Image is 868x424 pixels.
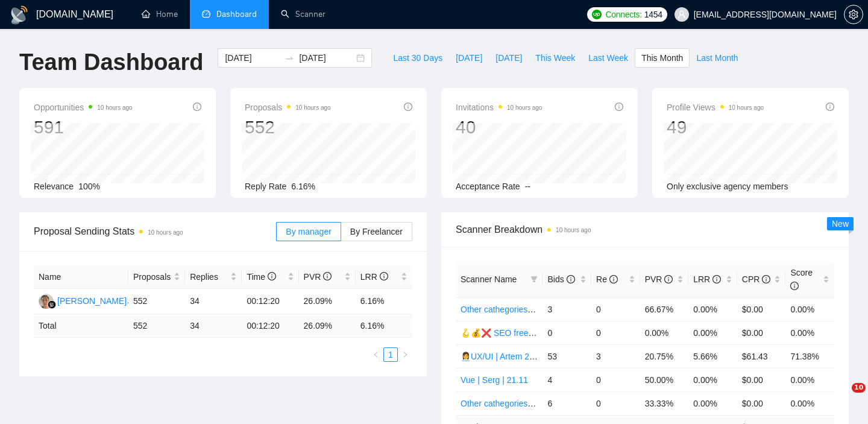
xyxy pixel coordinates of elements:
a: homeHome [142,9,178,19]
li: Previous Page [369,347,383,362]
span: 1454 [644,8,662,21]
span: PVR [304,272,332,282]
img: gigradar-bm.png [48,300,56,309]
a: JS[PERSON_NAME] [39,296,127,305]
td: 34 [185,289,242,314]
time: 10 hours ago [97,104,132,111]
td: 0.00% [785,391,834,415]
span: LRR [360,272,388,282]
span: Only exclusive agency members [667,182,788,191]
time: 10 hours ago [295,104,330,111]
span: -- [525,182,530,191]
button: [DATE] [449,48,489,68]
span: New [832,219,849,229]
button: Last 30 Days [386,48,449,68]
span: Scanner Name [461,274,517,284]
span: Acceptance Rate [456,182,520,191]
td: 0.00% [785,297,834,321]
span: Bids [547,274,574,284]
div: 49 [667,116,764,139]
td: 552 [128,314,185,338]
span: Reply Rate [245,182,286,191]
span: Proposals [133,270,171,283]
td: 0.00% [785,368,834,391]
span: info-circle [609,275,618,283]
span: [DATE] [456,51,482,65]
time: 10 hours ago [507,104,542,111]
span: Re [596,274,618,284]
span: Opportunities [34,100,133,115]
td: 53 [542,344,591,368]
div: 591 [34,116,133,139]
td: 0.00% [640,321,689,344]
td: 3 [591,344,640,368]
td: 0 [591,391,640,415]
td: $0.00 [737,391,786,415]
span: Dashboard [216,9,257,19]
button: right [398,347,412,362]
td: 0.00% [688,391,737,415]
th: Name [34,265,128,289]
td: 34 [185,314,242,338]
span: right [401,351,409,358]
span: filter [530,276,538,283]
span: to [285,53,294,63]
td: 71.38% [785,344,834,368]
span: info-circle [567,275,575,283]
span: info-circle [193,103,201,111]
td: 0 [591,368,640,391]
button: Last Week [582,48,635,68]
div: 552 [245,116,331,139]
span: Connects: [605,8,641,21]
span: info-circle [664,275,673,283]
span: PVR [645,274,673,284]
span: Proposal Sending Stats [34,224,276,239]
span: left [373,351,380,358]
span: Last 30 Days [393,51,442,65]
a: Vue | Serg | 21.11 [461,375,528,385]
span: info-circle [380,272,388,280]
td: 50.00% [640,368,689,391]
img: JS [39,294,54,309]
div: 40 [456,116,542,139]
a: Other cathegories + Custom open🪝 Branding &Logo | Val | 15/05 added other end [461,399,771,408]
td: 66.67% [640,297,689,321]
h1: Team Dashboard [19,48,203,77]
li: Next Page [398,347,412,362]
td: 26.09% [299,289,356,314]
td: $0.00 [737,321,786,344]
li: 1 [383,347,398,362]
td: 00:12:20 [242,289,298,314]
a: 1 [384,348,397,361]
button: left [369,347,383,362]
th: Proposals [128,265,185,289]
td: 00:12:20 [242,314,298,338]
span: filter [528,270,540,288]
span: CPR [742,274,770,284]
span: Relevance [34,182,74,191]
td: 0 [591,321,640,344]
span: info-circle [268,272,276,280]
span: Last Week [588,51,628,65]
button: This Week [529,48,582,68]
img: upwork-logo.png [592,10,602,19]
td: $61.43 [737,344,786,368]
span: By Freelancer [350,227,403,236]
td: 0 [591,297,640,321]
td: 0.00% [785,321,834,344]
span: Last Month [696,51,738,65]
time: 10 hours ago [729,104,764,111]
span: Invitations [456,100,542,115]
td: 0.00% [688,368,737,391]
td: 6.16% [356,289,412,314]
span: info-circle [762,275,770,283]
span: This Week [535,51,575,65]
a: Other cathegories + custom open 💰❌ Pitch Deck | Val | 12.06 16% view [461,305,736,314]
td: Total [34,314,128,338]
span: info-circle [615,103,623,111]
span: setting [844,10,863,19]
span: 6.16% [291,182,315,191]
td: 26.09 % [299,314,356,338]
button: setting [844,5,863,24]
td: 0.00% [688,321,737,344]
